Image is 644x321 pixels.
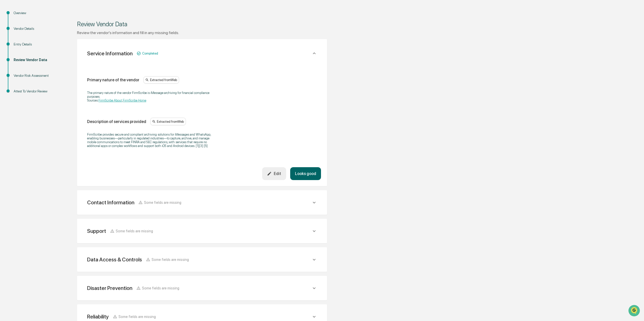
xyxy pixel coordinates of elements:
[87,91,213,102] p: The primary nature of the vendor FirmScribe is iMessage archiving for financial compliance purpos...
[13,23,83,28] input: Clear
[142,52,158,55] span: Completed
[150,118,186,125] div: Extracted from Web
[262,167,286,180] button: Edit
[83,282,321,294] div: Disaster PreventionSome fields are missing
[10,63,33,68] span: Preclearance
[87,313,109,320] div: Reliability
[87,133,213,148] p: FirmScribe provides secure and compliant archiving solutions for iMessages and WhatsApp, enabling...
[87,285,132,291] div: Disaster Prevention
[116,229,153,233] span: Some fields are missing
[5,38,14,47] img: 1746055101610-c473b297-6a78-478c-a979-82029cc54cd1
[3,61,35,70] a: 🖐️Preclearance
[142,286,179,290] span: Some fields are missing
[83,225,321,237] div: SupportSome fields are missing
[77,20,327,28] div: Review Vendor Data
[14,10,55,16] div: Overview
[5,73,9,78] div: 🔎
[628,304,641,318] iframe: Open customer support
[290,167,321,180] button: Looks good
[267,171,281,176] div: Edit
[83,45,321,62] div: Service InformationCompleted
[35,61,65,70] a: 🗄️Attestations
[14,73,55,78] div: Vendor Risk Assessment
[14,57,55,63] div: Review Vendor Data
[83,62,321,180] div: Service InformationCompleted
[152,257,189,262] span: Some fields are missing
[87,78,139,82] div: Primary nature of the vendor
[3,71,34,80] a: 🔎Data Lookup
[83,196,321,209] div: Contact InformationSome fields are missing
[143,76,179,84] div: Extracted from Web
[17,43,64,47] div: We're available if you need us!
[14,42,55,47] div: Entry Details
[10,73,32,78] span: Data Lookup
[87,228,106,234] div: Support
[98,98,122,102] a: FirmScribe About
[123,98,146,102] a: FirmScribe Home
[86,40,92,46] button: Start new chat
[83,253,321,266] div: Data Access & ControlsSome fields are missing
[5,64,9,68] div: 🖐️
[36,85,61,89] a: Powered byPylon
[118,314,156,319] span: Some fields are missing
[50,85,61,89] span: Pylon
[37,64,41,68] div: 🗄️
[144,200,181,205] span: Some fields are missing
[14,89,55,94] div: Attest To Vendor Review
[17,38,83,43] div: Start new chat
[42,63,63,68] span: Attestations
[14,26,55,31] div: Vendor Details
[87,199,134,206] div: Contact Information
[77,30,327,35] div: Review the vendor's information and fill in any missing fields.
[87,256,142,263] div: Data Access & Controls
[5,10,92,18] p: How can we help?
[87,119,146,124] div: Description of services provided
[87,50,133,57] div: Service Information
